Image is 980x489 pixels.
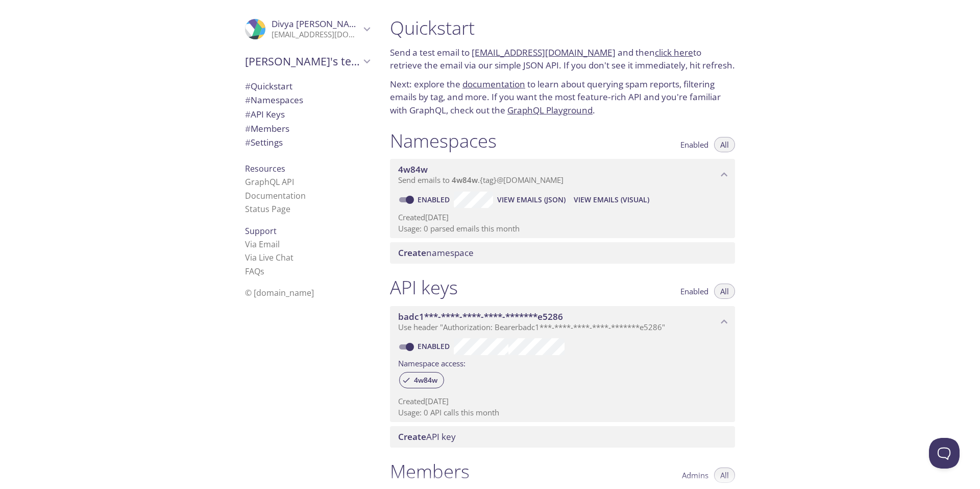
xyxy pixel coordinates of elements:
[416,341,454,351] a: Enabled
[237,135,378,150] div: Team Settings
[237,107,378,122] div: API Keys
[390,159,735,191] div: 4w84w namespace
[399,372,444,388] div: 4w84w
[714,284,735,299] button: All
[398,407,727,418] p: Usage: 0 API calls this month
[245,225,277,237] span: Support
[507,104,593,116] a: GraphQL Playground
[237,48,378,75] div: Divya's team
[497,194,566,206] span: View Emails (JSON)
[272,30,360,40] p: [EMAIL_ADDRESS][DOMAIN_NAME]
[655,46,693,58] a: click here
[245,252,293,263] a: Via Live Chat
[390,129,497,152] h1: Namespaces
[416,195,454,204] a: Enabled
[398,247,426,259] span: Create
[398,247,474,259] span: namespace
[245,54,360,68] span: [PERSON_NAME]'s team
[237,93,378,107] div: Namespaces
[390,16,735,39] h1: Quickstart
[929,438,960,469] iframe: Help Scout Beacon - Open
[390,46,735,72] p: Send a test email to and then to retrieve the email via our simple JSON API. If you don't see it ...
[398,212,727,223] p: Created [DATE]
[390,78,735,117] p: Next: explore the to learn about querying spam reports, filtering emails by tag, and more. If you...
[452,175,478,185] span: 4w84w
[574,194,649,206] span: View Emails (Visual)
[245,108,251,120] span: #
[237,79,378,94] div: Quickstart
[390,242,735,264] div: Create namespace
[245,190,306,201] a: Documentation
[245,266,264,277] a: FAQ
[398,431,426,443] span: Create
[676,468,715,483] button: Admins
[245,80,251,92] span: #
[398,164,428,175] span: 4w84w
[398,431,456,443] span: API key
[462,78,525,90] a: documentation
[245,123,289,134] span: Members
[493,192,570,208] button: View Emails (JSON)
[245,203,290,215] a: Status Page
[398,355,465,370] label: Namespace access:
[245,80,292,92] span: Quickstart
[245,94,303,106] span: Namespaces
[674,284,715,299] button: Enabled
[398,223,727,234] p: Usage: 0 parsed emails this month
[237,122,378,136] div: Members
[245,136,251,148] span: #
[714,468,735,483] button: All
[674,137,715,152] button: Enabled
[237,12,378,46] div: Divya Attarde
[390,426,735,448] div: Create API Key
[398,396,727,407] p: Created [DATE]
[245,176,294,188] a: GraphQL API
[570,192,653,208] button: View Emails (Visual)
[260,266,264,277] span: s
[472,46,616,58] a: [EMAIL_ADDRESS][DOMAIN_NAME]
[272,18,365,30] span: Divya [PERSON_NAME]
[245,108,285,120] span: API Keys
[245,94,251,106] span: #
[245,163,285,174] span: Resources
[245,287,314,298] span: © [DOMAIN_NAME]
[390,460,470,483] h1: Members
[408,376,444,385] span: 4w84w
[245,239,280,250] a: Via Email
[398,175,563,185] span: Send emails to . {tag} @[DOMAIN_NAME]
[390,276,458,299] h1: API keys
[245,136,283,148] span: Settings
[714,137,735,152] button: All
[245,123,251,134] span: #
